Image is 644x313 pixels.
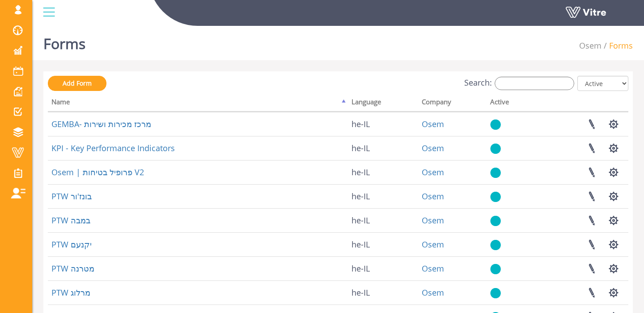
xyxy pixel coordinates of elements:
th: Active [487,95,537,112]
td: he-IL [348,256,418,280]
th: Name: activate to sort column descending [48,95,348,112]
a: Osem [422,143,444,153]
td: he-IL [348,160,418,184]
img: yes [490,143,501,154]
img: yes [490,167,501,178]
td: he-IL [348,232,418,256]
li: Forms [602,40,633,52]
a: Osem [422,287,444,298]
a: Osem [579,40,602,51]
img: yes [490,288,501,299]
a: Osem [422,191,444,202]
th: Company [418,95,487,112]
img: yes [490,191,501,202]
img: yes [490,264,501,275]
img: yes [490,119,501,130]
a: Osem [422,119,444,129]
td: he-IL [348,208,418,232]
a: PTW מרלוג [51,287,90,298]
a: Osem [422,215,444,226]
a: Osem | פרופיל בטיחות V2 [51,167,144,177]
a: Osem [422,239,444,250]
a: GEMBA- מרכז מכירות ושירות [51,119,151,129]
span: Add Form [63,79,92,87]
a: PTW יקנעם [51,239,92,250]
td: he-IL [348,112,418,136]
a: Add Form [48,76,106,91]
img: yes [490,215,501,227]
td: he-IL [348,136,418,160]
img: yes [490,239,501,251]
td: he-IL [348,280,418,305]
td: he-IL [348,184,418,208]
label: Search: [464,77,574,90]
a: Osem [422,167,444,177]
a: Osem [422,263,444,274]
a: PTW מטרנה [51,263,94,274]
a: PTW בונז'ור [51,191,92,202]
input: Search: [495,77,574,90]
h1: Forms [43,22,85,60]
th: Language [348,95,418,112]
a: KPI - Key Performance Indicators [51,143,175,153]
a: PTW במבה [51,215,90,226]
